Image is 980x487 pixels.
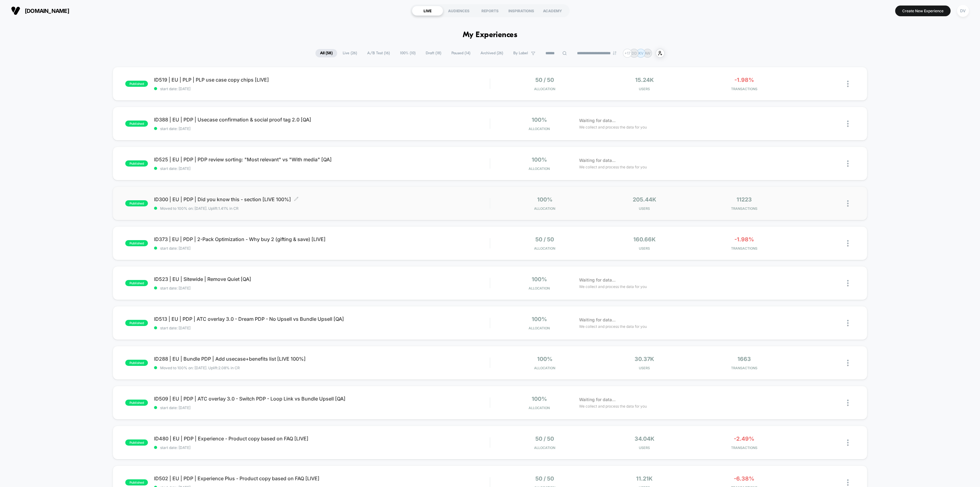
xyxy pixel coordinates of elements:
span: published [125,400,148,406]
span: 50 / 50 [535,475,554,482]
span: Waiting for data... [579,277,616,283]
span: Users [596,206,693,211]
p: DD [631,51,637,56]
span: 11.21k [636,475,653,482]
span: Allocation [529,167,550,171]
span: published [125,240,148,246]
span: -1.98% [734,236,754,243]
span: 50 / 50 [535,435,554,442]
span: 100% [532,276,547,282]
img: close [847,121,849,127]
span: published [125,160,148,167]
div: AUDIENCES [443,6,474,16]
div: INSPIRATIONS [506,6,537,16]
span: 30.37k [635,356,654,362]
button: DV [955,5,971,17]
div: ACADEMY [537,6,568,16]
span: 15.24k [635,77,654,83]
span: Users [596,446,693,450]
span: A/B Test ( 16 ) [363,49,394,57]
img: Visually logo [11,6,20,15]
p: AW [645,51,650,56]
div: REPORTS [474,6,506,16]
span: We collect and process the data for you [579,284,647,290]
span: published [125,121,148,127]
span: Waiting for data... [579,316,616,323]
span: Allocation [534,366,555,370]
span: Draft ( 18 ) [421,49,446,57]
span: Allocation [529,286,550,290]
span: published [125,200,148,206]
span: ID513 | EU | PDP | ATC overlay 3.0 - Dream PDP - No Upsell vs Bundle Upsell [QA] [154,316,490,322]
span: -2.49% [734,435,754,442]
span: ID373 | EU | PDP | 2-Pack Optimization - Why buy 2 (gifting & save) [LIVE] [154,236,490,242]
span: Waiting for data... [579,396,616,403]
span: Allocation [529,127,550,131]
span: Users [596,87,693,91]
img: close [847,400,849,406]
span: ID525 | EU | PDP | PDP review sorting: "Most relevant" vs "With media" [QA] [154,156,490,163]
span: 160.66k [633,236,656,243]
img: end [613,51,616,55]
span: All ( 58 ) [315,49,337,57]
span: 100% [537,356,552,362]
span: ID502 | EU | PDP | Experience Plus - Product copy based on FAQ [LIVE] [154,475,490,481]
span: We collect and process the data for you [579,403,647,409]
span: Users [596,246,693,251]
span: TRANSACTIONS [696,246,793,251]
span: start date: [DATE] [154,246,490,251]
span: start date: [DATE] [154,326,490,330]
span: We collect and process the data for you [579,164,647,170]
span: Paused ( 14 ) [447,49,475,57]
span: ID519 | EU | PLP | PLP use case copy chips [LIVE] [154,77,490,83]
span: TRANSACTIONS [696,206,793,211]
img: close [847,479,849,486]
span: 100% [532,156,547,163]
button: Create New Experience [895,6,951,16]
h1: My Experiences [463,31,518,40]
span: ID480 | EU | PDP | Experience - Product copy based on FAQ [LIVE] [154,435,490,442]
span: published [125,280,148,286]
span: 34.04k [635,435,654,442]
img: close [847,160,849,167]
img: close [847,240,849,247]
span: Users [596,366,693,370]
span: published [125,439,148,446]
span: -1.98% [734,77,754,83]
div: + 17 [623,49,632,58]
span: TRANSACTIONS [696,366,793,370]
span: 1663 [737,356,751,362]
span: ID300 | EU | PDP | Did you know this - section [LIVE 100%] [154,196,490,202]
span: ID523 | EU | Sitewide | Remove Quiet [QA] [154,276,490,282]
img: close [847,320,849,326]
span: start date: [DATE] [154,166,490,171]
span: published [125,320,148,326]
img: close [847,360,849,366]
span: start date: [DATE] [154,126,490,131]
span: start date: [DATE] [154,286,490,290]
span: 100% [532,117,547,123]
span: 11223 [737,196,752,203]
span: published [125,479,148,485]
span: 100% [537,196,552,203]
span: ID288 | EU | Bundle PDP | Add usecase+benefits list [LIVE 100%] [154,356,490,362]
button: [DOMAIN_NAME] [9,6,71,16]
span: published [125,81,148,87]
span: Allocation [529,326,550,330]
span: Allocation [534,246,555,251]
span: 100% [532,396,547,402]
img: close [847,81,849,87]
span: 50 / 50 [535,77,554,83]
span: published [125,360,148,366]
span: Allocation [534,446,555,450]
div: DV [957,5,969,17]
img: close [847,200,849,207]
span: Allocation [534,206,555,211]
img: close [847,439,849,446]
span: We collect and process the data for you [579,124,647,130]
img: close [847,280,849,286]
span: Moved to 100% on: [DATE] . Uplift: 2.08% in CR [160,366,240,370]
span: Waiting for data... [579,157,616,164]
span: start date: [DATE] [154,445,490,450]
span: TRANSACTIONS [696,87,793,91]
